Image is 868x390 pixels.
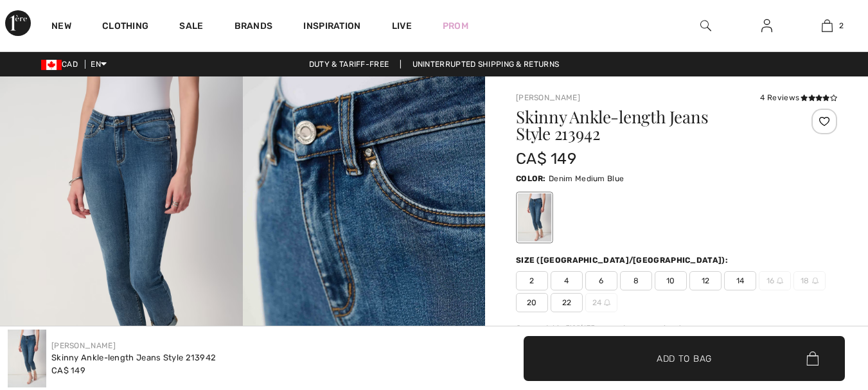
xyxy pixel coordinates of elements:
span: 18 [793,271,826,290]
div: Size ([GEOGRAPHIC_DATA]/[GEOGRAPHIC_DATA]): [516,254,731,266]
h1: Skinny Ankle-length Jeans Style 213942 [516,109,784,142]
a: Sign In [751,18,783,34]
img: ring-m.svg [604,299,610,306]
span: CA$ 149 [51,366,85,375]
span: CAD [41,60,83,69]
a: [PERSON_NAME] [51,341,116,350]
img: ring-m.svg [777,278,783,284]
div: Our model is 5'9"/175 cm and wears a size 6. [516,323,837,334]
a: Clothing [102,21,148,34]
div: Skinny Ankle-length Jeans Style 213942 [51,351,216,364]
a: Brands [235,21,273,34]
a: Sale [179,21,203,34]
span: Denim Medium Blue [549,174,624,183]
span: 2 [516,271,548,290]
a: 2 [797,18,857,33]
img: My Info [761,18,772,33]
span: 12 [689,271,722,290]
img: search the website [700,18,711,33]
span: Inspiration [303,21,360,34]
span: CA$ 149 [516,150,576,168]
div: Denim Medium Blue [518,193,551,242]
span: Add to Bag [657,351,712,365]
img: Skinny Ankle-Length Jeans Style 213942 [8,330,46,387]
span: 4 [551,271,583,290]
span: 14 [724,271,756,290]
img: ring-m.svg [812,278,819,284]
div: 4 Reviews [760,92,837,103]
span: 24 [585,293,617,312]
span: 6 [585,271,617,290]
img: 1ère Avenue [5,10,31,36]
img: My Bag [822,18,833,33]
span: 2 [839,20,844,31]
a: Live [392,19,412,33]
span: EN [91,60,107,69]
span: 8 [620,271,652,290]
span: Color: [516,174,546,183]
span: 22 [551,293,583,312]
span: 20 [516,293,548,312]
img: Canadian Dollar [41,60,62,70]
button: Add to Bag [524,336,845,381]
img: Bag.svg [806,351,819,366]
a: New [51,21,71,34]
a: Prom [443,19,468,33]
span: 16 [759,271,791,290]
iframe: Opens a widget where you can chat to one of our agents [786,294,855,326]
span: 10 [655,271,687,290]
a: [PERSON_NAME] [516,93,580,102]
